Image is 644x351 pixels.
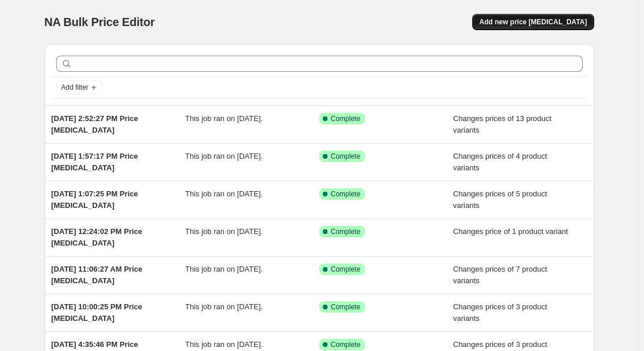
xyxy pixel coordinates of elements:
span: NA Bulk Price Editor [45,16,155,28]
span: This job ran on [DATE]. [185,114,263,123]
button: Add filter [56,81,102,94]
span: This job ran on [DATE]. [185,340,263,349]
span: Complete [331,227,360,236]
span: [DATE] 1:57:17 PM Price [MEDICAL_DATA] [51,152,138,172]
span: This job ran on [DATE]. [185,189,263,198]
span: Complete [331,340,360,349]
span: Changes prices of 4 product variants [453,152,547,172]
span: Changes prices of 7 product variants [453,265,547,285]
span: Changes price of 1 product variant [453,227,568,236]
span: Complete [331,302,360,312]
span: Changes prices of 3 product variants [453,302,547,323]
span: Complete [331,189,360,199]
span: Changes prices of 5 product variants [453,189,547,210]
span: This job ran on [DATE]. [185,227,263,236]
span: Complete [331,152,360,161]
span: This job ran on [DATE]. [185,152,263,160]
span: Complete [331,265,360,274]
span: [DATE] 1:07:25 PM Price [MEDICAL_DATA] [51,189,138,210]
span: Changes prices of 13 product variants [453,114,551,134]
span: [DATE] 2:52:27 PM Price [MEDICAL_DATA] [51,114,138,134]
span: [DATE] 10:00:25 PM Price [MEDICAL_DATA] [51,302,142,323]
span: Complete [331,114,360,123]
span: Add new price [MEDICAL_DATA] [479,17,587,27]
span: This job ran on [DATE]. [185,265,263,273]
span: This job ran on [DATE]. [185,302,263,311]
span: [DATE] 12:24:02 PM Price [MEDICAL_DATA] [51,227,142,247]
span: Add filter [61,83,89,92]
span: [DATE] 11:06:27 AM Price [MEDICAL_DATA] [51,265,143,285]
button: Add new price [MEDICAL_DATA] [472,14,594,30]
